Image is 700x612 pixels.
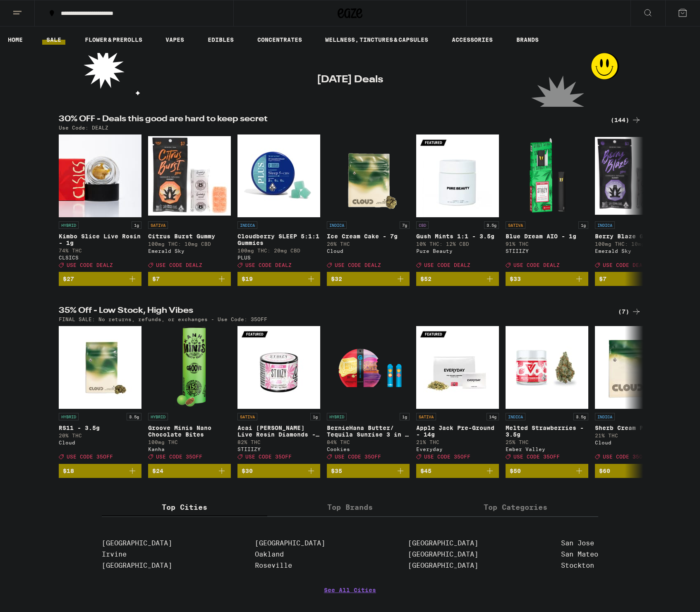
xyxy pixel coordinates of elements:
label: Top Brands [267,499,433,516]
div: (7) [618,307,641,317]
p: INDICA [595,221,615,229]
p: 7g [400,221,410,229]
p: Cloudberry SLEEP 5:1:1 Gummies [237,233,320,246]
button: Add to bag [416,464,499,478]
div: Emerald Sky [148,248,231,254]
img: CLSICS - Kimbo Slice Live Rosin - 1g [59,134,141,217]
a: FLOWER & PREROLLS [81,35,146,45]
a: Open page for Gush Mints 1:1 - 3.5g from Pure Beauty [416,134,499,272]
div: STIIIZY [506,248,588,254]
span: $18 [63,468,74,474]
a: San Mateo [561,550,598,558]
img: Pure Beauty - Gush Mints 1:1 - 3.5g [416,134,499,217]
p: BernieHana Butter/ Tequila Sunrise 3 in 1 AIO - 1g [327,425,410,438]
p: HYBRID [59,413,79,420]
span: USE CODE DEALZ [67,262,113,268]
a: Roseville [255,562,292,569]
a: San Jose [561,539,594,547]
a: [GEOGRAPHIC_DATA] [408,562,478,569]
a: Oakland [255,550,284,558]
div: Ember Valley [506,446,588,452]
p: Groove Minis Nano Chocolate Bites [148,425,231,438]
p: HYBRID [327,413,347,420]
p: Citrus Burst Gummy [148,233,231,240]
span: $7 [599,276,607,282]
img: Emerald Sky - Citrus Burst Gummy [148,134,231,217]
a: Open page for RS11 - 3.5g from Cloud [59,326,141,463]
button: Add to bag [59,272,141,286]
div: STIIIZY [237,446,320,452]
img: Kanha - Groove Minis Nano Chocolate Bites [173,326,206,409]
p: 1g [578,221,588,229]
span: USE CODE 35OFF [156,454,202,460]
span: USE CODE DEALZ [603,262,649,268]
p: RS11 - 3.5g [59,425,141,431]
a: [GEOGRAPHIC_DATA] [102,562,172,569]
a: [GEOGRAPHIC_DATA] [408,550,478,558]
p: CBD [416,221,429,229]
a: ACCESSORIES [448,35,497,45]
button: Add to bag [148,272,231,286]
div: PLUS [237,255,320,260]
p: Ice Cream Cake - 7g [327,233,410,240]
a: HOME [4,35,27,45]
p: 26% THC [327,241,410,247]
button: Add to bag [237,272,320,286]
span: $35 [331,468,342,474]
p: HYBRID [148,413,168,420]
p: INDICA [237,221,257,229]
p: 21% THC [595,433,678,438]
div: Everyday [416,446,499,452]
p: Use Code: DEALZ [59,125,108,130]
button: Add to bag [148,464,231,478]
a: EDIBLES [204,35,238,45]
a: Open page for Melted Strawberries - 3.5g from Ember Valley [506,326,588,463]
span: $30 [242,468,253,474]
span: USE CODE 35OFF [67,454,113,460]
p: Acai [PERSON_NAME] Live Resin Diamonds - 1g [237,425,320,438]
p: SATIVA [416,413,436,420]
span: $45 [420,468,432,474]
div: tabs [102,499,598,517]
span: USE CODE 35OFF [603,454,649,460]
a: Open page for Blue Dream AIO - 1g from STIIIZY [506,134,588,272]
a: [GEOGRAPHIC_DATA] [408,539,478,547]
p: 10% THC: 12% CBD [416,241,499,247]
p: 100mg THC: 20mg CBD [237,248,320,253]
a: [GEOGRAPHIC_DATA] [102,539,172,547]
p: 100mg THC [148,439,231,445]
a: [GEOGRAPHIC_DATA] [255,539,325,547]
img: PLUS - Cloudberry SLEEP 5:1:1 Gummies [237,134,320,217]
label: Top Categories [433,499,598,516]
img: Cloud - Sherb Cream Pie - 14g [595,326,678,409]
p: Berry Blaze Gummy [595,233,678,240]
a: WELLNESS, TINCTURES & CAPSULES [321,35,432,45]
span: $50 [510,468,521,474]
p: Kimbo Slice Live Rosin - 1g [59,233,141,246]
p: Melted Strawberries - 3.5g [506,425,588,438]
p: 74% THC [59,248,141,253]
span: USE CODE DEALZ [513,262,560,268]
p: 1g [310,413,320,420]
span: $24 [152,468,163,474]
span: $19 [242,276,253,282]
p: 1g [400,413,410,420]
a: Open page for Cloudberry SLEEP 5:1:1 Gummies from PLUS [237,134,320,272]
a: Stockton [561,562,594,569]
p: INDICA [595,413,615,420]
button: Add to bag [327,272,410,286]
span: USE CODE DEALZ [245,262,292,268]
p: 3.5g [573,413,588,420]
label: Top Cities [102,499,267,516]
p: Gush Mints 1:1 - 3.5g [416,233,499,240]
img: Cloud - RS11 - 3.5g [59,326,141,409]
p: SATIVA [237,413,257,420]
p: 21% THC [416,439,499,445]
p: 84% THC [327,439,410,445]
p: 1g [132,221,141,229]
span: $27 [63,276,74,282]
p: Blue Dream AIO - 1g [506,233,588,240]
a: Open page for BernieHana Butter/ Tequila Sunrise 3 in 1 AIO - 1g from Cookies [327,326,410,463]
div: Pure Beauty [416,248,499,254]
h2: 30% OFF - Deals this good are hard to keep secret [59,115,601,125]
